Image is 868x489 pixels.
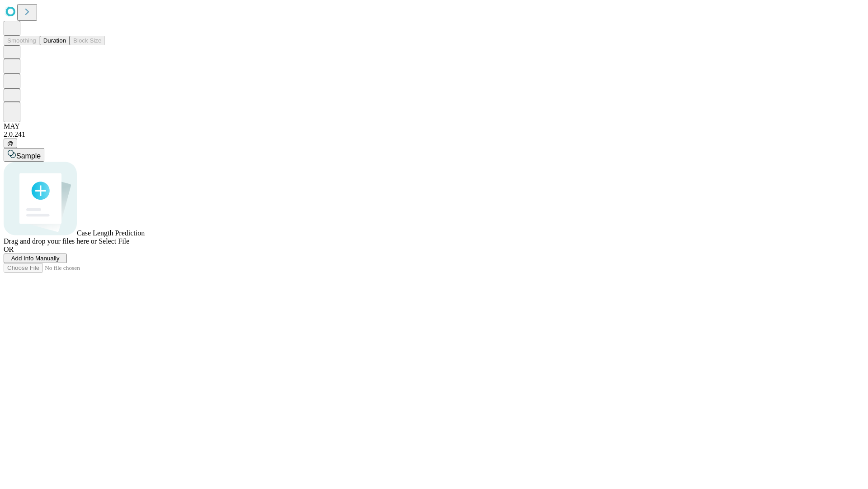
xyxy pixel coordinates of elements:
[70,36,105,45] button: Block Size
[4,148,44,162] button: Sample
[4,139,17,148] button: @
[4,130,864,139] div: 2.0.241
[11,255,60,262] span: Add Info Manually
[99,237,129,245] span: Select File
[40,36,70,45] button: Duration
[4,245,14,253] span: OR
[4,237,97,245] span: Drag and drop your files here or
[7,140,14,147] span: @
[16,152,41,160] span: Sample
[4,254,67,263] button: Add Info Manually
[4,36,40,45] button: Smoothing
[77,229,145,237] span: Case Length Prediction
[4,122,864,130] div: MAY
